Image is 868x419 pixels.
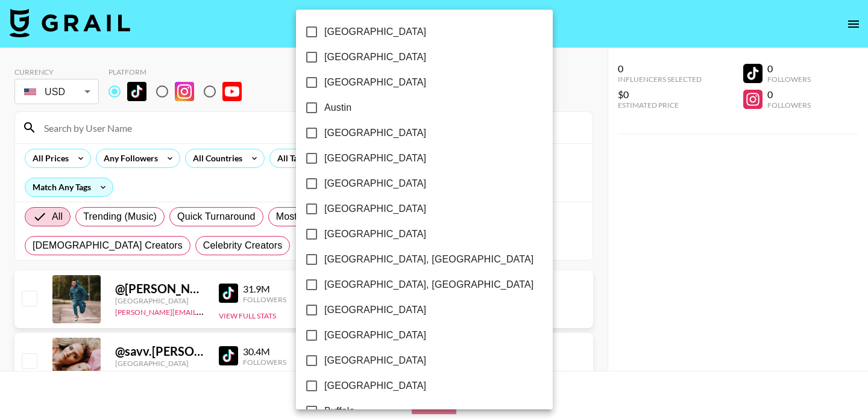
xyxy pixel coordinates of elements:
[324,303,426,317] span: [GEOGRAPHIC_DATA]
[324,101,351,115] span: Austin
[324,50,426,64] span: [GEOGRAPHIC_DATA]
[324,176,426,191] span: [GEOGRAPHIC_DATA]
[324,379,426,393] span: [GEOGRAPHIC_DATA]
[324,25,426,39] span: [GEOGRAPHIC_DATA]
[324,252,533,267] span: [GEOGRAPHIC_DATA], [GEOGRAPHIC_DATA]
[324,227,426,241] span: [GEOGRAPHIC_DATA]
[324,202,426,216] span: [GEOGRAPHIC_DATA]
[324,278,533,292] span: [GEOGRAPHIC_DATA], [GEOGRAPHIC_DATA]
[324,75,426,90] span: [GEOGRAPHIC_DATA]
[324,328,426,343] span: [GEOGRAPHIC_DATA]
[324,404,355,418] span: Buffalo
[324,353,426,368] span: [GEOGRAPHIC_DATA]
[324,151,426,166] span: [GEOGRAPHIC_DATA]
[324,126,426,140] span: [GEOGRAPHIC_DATA]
